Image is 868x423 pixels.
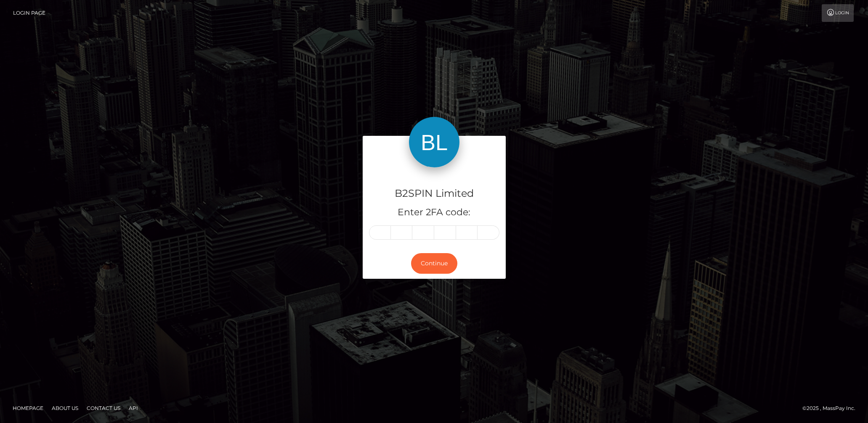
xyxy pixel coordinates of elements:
a: Contact Us [83,402,124,415]
button: Continue [411,253,457,274]
a: Login [822,4,854,22]
img: B2SPIN Limited [409,117,459,167]
h5: Enter 2FA code: [369,206,499,219]
a: Login Page [13,4,45,22]
a: Homepage [9,402,47,415]
h4: B2SPIN Limited [369,186,499,201]
a: API [125,402,141,415]
a: About Us [48,402,82,415]
div: © 2025 , MassPay Inc. [802,404,862,413]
